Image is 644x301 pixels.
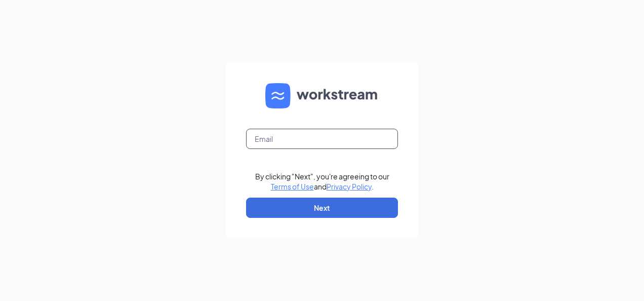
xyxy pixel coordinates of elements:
[271,182,314,191] a: Terms of Use
[265,83,379,108] img: WS logo and Workstream text
[327,182,372,191] a: Privacy Policy
[246,198,398,218] button: Next
[255,171,389,192] div: By clicking "Next", you're agreeing to our and .
[246,129,398,149] input: Email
